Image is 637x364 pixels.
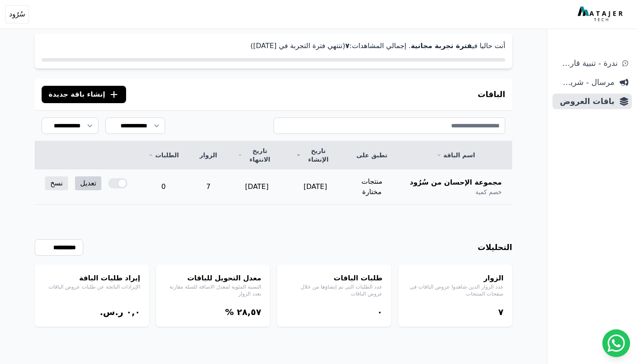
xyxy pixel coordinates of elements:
[75,176,101,190] a: تعديل
[165,283,262,297] p: النسبة المئوية لمعدل الاضافة للسلة مقارنة بعدد الزوار
[478,241,512,253] h3: التحليلات
[407,283,504,297] p: عدد الزوار الذين شاهدوا عروض الباقات في صفحات المنتجات
[225,307,234,317] span: %
[45,176,68,190] a: نسخ
[578,6,625,22] img: MatajerTech Logo
[556,57,617,69] span: ندرة - تنبية قارب علي النفاذ
[478,88,505,101] h3: الباقات
[286,273,383,283] h4: طلبات الباقات
[344,169,400,205] td: منتجات مختارة
[407,306,504,318] div: ٧
[189,169,227,205] td: 7
[475,188,502,196] span: خصم كمية
[238,146,276,164] a: تاريخ الانتهاء
[126,307,140,317] bdi: ۰,۰
[165,273,262,283] h4: معدل التحويل للباقات
[100,307,123,317] span: ر.س.
[43,283,140,290] p: الإيرادات الناتجة عن طلبات عروض الباقات
[227,169,286,205] td: [DATE]
[286,306,383,318] div: ۰
[345,42,350,50] strong: ٧
[344,141,400,169] th: تطبق على
[9,9,25,19] span: سُرُود
[5,5,29,23] button: سُرُود
[409,177,502,188] span: مجموعة الإحسان من سُرُود
[286,169,344,205] td: [DATE]
[286,283,383,297] p: عدد الطلبات التي تم إنشاؤها من خلال عروض الباقات
[296,146,334,164] a: تاريخ الإنشاء
[138,169,189,205] td: 0
[148,151,179,159] a: الطلبات
[556,95,614,107] span: باقات العروض
[42,86,126,103] button: إنشاء باقة جديدة
[43,273,140,283] h4: إيراد طلبات الباقة
[189,141,227,169] th: الزوار
[49,89,105,100] span: إنشاء باقة جديدة
[237,307,261,317] bdi: ٢٨,٥٧
[409,151,502,159] a: اسم الباقة
[556,76,614,88] span: مرسال - شريط دعاية
[42,41,505,51] p: أنت حاليا في . إجمالي المشاهدات: (تنتهي فترة التجربة في [DATE])
[411,42,472,50] strong: فترة تجربة مجانية
[407,273,504,283] h4: الزوار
